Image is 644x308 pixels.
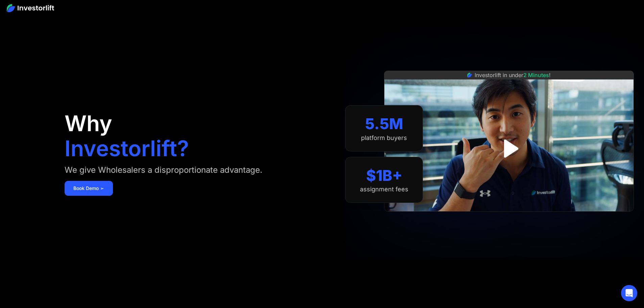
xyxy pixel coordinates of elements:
div: assignment fees [360,186,408,193]
div: Investorlift in under ! [475,71,551,79]
div: platform buyers [361,134,407,142]
div: Open Intercom Messenger [621,285,637,301]
div: 5.5M [365,115,403,133]
iframe: Customer reviews powered by Trustpilot [458,215,560,223]
a: Book Demo ➢ [65,181,113,196]
h1: Investorlift? [65,138,189,159]
div: We give Wholesalers a disproportionate advantage. [65,165,262,175]
div: $1B+ [366,167,402,185]
a: open lightbox [494,134,524,164]
span: 2 Minutes [523,72,549,78]
h1: Why [65,113,112,134]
